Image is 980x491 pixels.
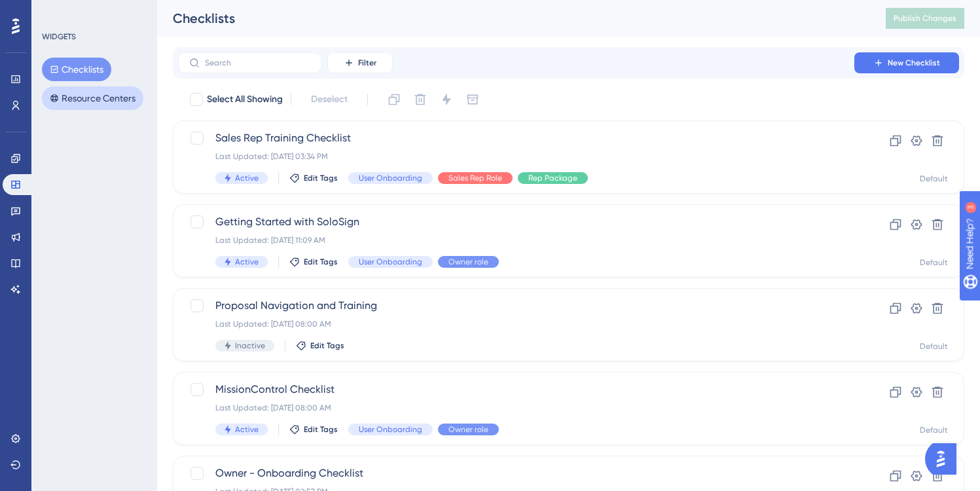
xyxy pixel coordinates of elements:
[888,58,940,68] span: New Checklist
[299,88,359,111] button: Deselect
[448,173,502,183] span: Sales Rep Role
[235,424,259,435] span: Active
[448,424,488,435] span: Owner role
[310,340,344,351] span: Edit Tags
[304,424,338,435] span: Edit Tags
[289,257,338,267] button: Edit Tags
[311,92,348,107] span: Deselect
[920,341,948,352] div: Default
[925,439,964,479] iframe: UserGuiding AI Assistant Launcher
[215,403,817,413] div: Last Updated: [DATE] 08:00 AM
[854,52,959,73] button: New Checklist
[173,9,853,27] div: Checklists
[358,58,376,68] span: Filter
[296,340,344,351] button: Edit Tags
[205,58,311,67] input: Search
[207,92,283,107] span: Select All Showing
[304,173,338,183] span: Edit Tags
[31,3,82,19] span: Need Help?
[215,130,817,146] span: Sales Rep Training Checklist
[359,424,422,435] span: User Onboarding
[215,465,817,481] span: Owner - Onboarding Checklist
[920,173,948,184] div: Default
[448,257,488,267] span: Owner role
[894,13,956,24] span: Publish Changes
[215,214,817,230] span: Getting Started with SoloSign
[528,173,577,183] span: Rep Package
[235,173,259,183] span: Active
[42,58,111,81] button: Checklists
[215,298,817,314] span: Proposal Navigation and Training
[42,86,143,110] button: Resource Centers
[359,173,422,183] span: User Onboarding
[42,31,76,42] div: WIDGETS
[215,382,817,397] span: MissionControl Checklist
[235,340,265,351] span: Inactive
[289,424,338,435] button: Edit Tags
[304,257,338,267] span: Edit Tags
[289,173,338,183] button: Edit Tags
[215,319,817,329] div: Last Updated: [DATE] 08:00 AM
[215,151,817,162] div: Last Updated: [DATE] 03:34 PM
[91,7,95,17] div: 3
[327,52,393,73] button: Filter
[359,257,422,267] span: User Onboarding
[920,257,948,268] div: Default
[215,235,817,245] div: Last Updated: [DATE] 11:09 AM
[235,257,259,267] span: Active
[886,8,964,29] button: Publish Changes
[920,425,948,435] div: Default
